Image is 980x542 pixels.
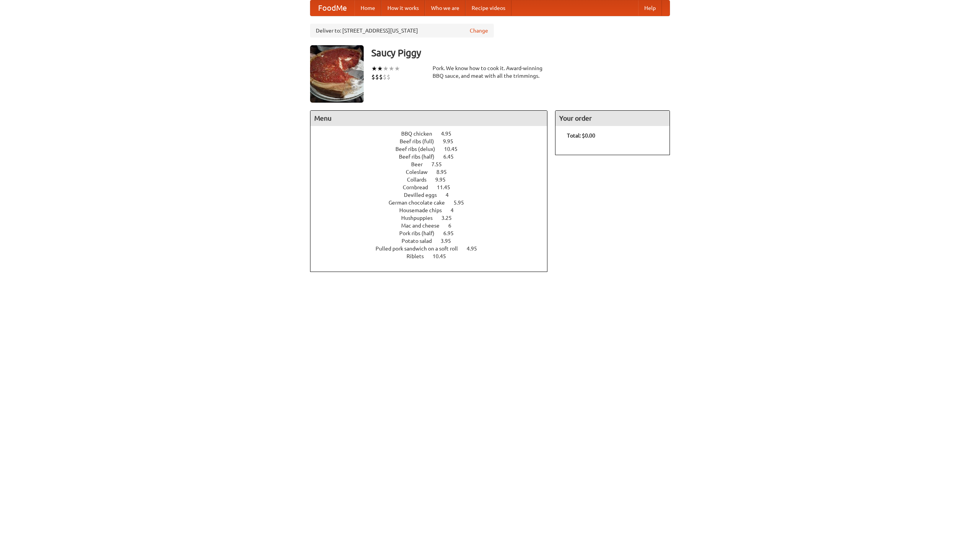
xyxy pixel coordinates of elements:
span: Beef ribs (delux) [395,146,443,152]
span: 7.55 [431,161,449,167]
span: 4 [451,207,461,213]
span: Hushpuppies [401,215,440,221]
a: German chocolate cake 5.95 [389,200,478,206]
span: Beer [411,161,430,167]
div: Deliver to: [STREET_ADDRESS][US_STATE] [310,24,494,38]
li: $ [387,73,390,81]
li: $ [383,73,387,81]
span: BBQ chicken [401,131,440,137]
b: Total: $0.00 [567,133,595,139]
span: 3.25 [441,215,459,221]
span: 4.95 [441,131,459,137]
span: Potato salad [402,238,439,244]
a: Mac and cheese 6 [401,223,465,229]
span: Cornbread [403,184,436,190]
span: 6 [448,223,459,229]
a: Collards 9.95 [407,177,460,183]
a: How it works [381,0,425,16]
span: Pork ribs (half) [399,230,442,236]
li: ★ [377,64,383,73]
span: 8.95 [436,169,454,175]
a: Coleslaw 8.95 [406,169,461,175]
span: Beef ribs (half) [399,154,442,160]
span: 9.95 [443,138,461,144]
h4: Menu [310,111,547,126]
h4: Your order [555,111,670,126]
li: $ [375,73,379,81]
a: Potato salad 3.95 [402,238,465,244]
li: $ [371,73,375,81]
span: 10.45 [433,253,454,259]
div: Pork. We know how to cook it. Award-winning BBQ sauce, and meat with all the trimmings. [433,64,547,80]
span: Pulled pork sandwich on a soft roll [376,246,465,252]
span: 6.45 [443,154,461,160]
span: German chocolate cake [389,200,452,206]
a: Cornbread 11.45 [403,184,464,190]
span: 10.45 [444,146,465,152]
span: Beef ribs (full) [400,138,442,144]
a: Beef ribs (half) 6.45 [399,154,468,160]
span: 4.95 [467,246,485,252]
a: FoodMe [310,0,354,16]
span: Coleslaw [406,169,435,175]
a: Housemade chips 4 [399,207,468,213]
li: ★ [389,64,394,73]
a: Recipe videos [465,0,511,16]
a: Change [470,27,488,34]
span: Housemade chips [399,207,449,213]
span: Collards [407,177,434,183]
a: BBQ chicken 4.95 [401,131,465,137]
img: angular.jpg [310,45,364,103]
li: ★ [394,64,400,73]
span: 4 [446,192,456,198]
span: 3.95 [441,238,459,244]
a: Devilled eggs 4 [404,192,463,198]
li: ★ [383,64,389,73]
a: Beef ribs (delux) 10.45 [395,146,472,152]
a: Help [638,0,662,16]
a: Who we are [425,0,465,16]
span: Devilled eggs [404,192,444,198]
a: Home [354,0,381,16]
li: ★ [371,64,377,73]
span: Riblets [407,253,431,259]
a: Pork ribs (half) 6.95 [399,230,468,236]
span: 11.45 [437,184,458,190]
h3: Saucy Piggy [371,45,670,61]
span: 5.95 [454,200,472,206]
a: Pulled pork sandwich on a soft roll 4.95 [376,246,491,252]
span: 9.95 [435,177,453,183]
span: Mac and cheese [401,223,447,229]
a: Hushpuppies 3.25 [401,215,466,221]
a: Riblets 10.45 [407,253,460,259]
a: Beef ribs (full) 9.95 [400,138,467,144]
li: $ [379,73,383,81]
a: Beer 7.55 [411,161,456,167]
span: 6.95 [443,230,461,236]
